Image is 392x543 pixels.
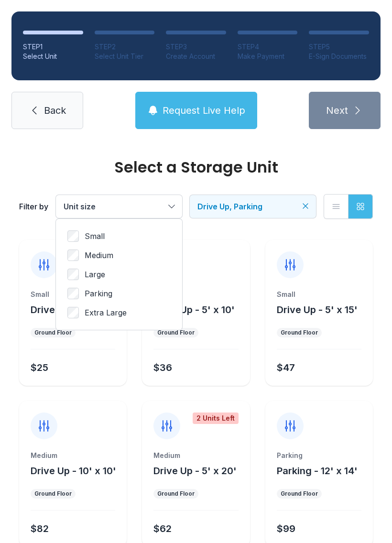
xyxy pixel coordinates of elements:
span: Parking [85,288,112,299]
div: Ground Floor [281,329,318,337]
input: Medium [67,250,79,261]
button: Drive Up, Parking [190,195,316,218]
input: Large [67,269,79,280]
div: STEP 2 [95,42,155,52]
span: Medium [85,250,113,261]
div: Parking [277,451,361,460]
div: Ground Floor [34,490,72,498]
div: $25 [31,361,48,374]
span: Unit size [64,202,96,211]
span: Drive Up - 5' x 20' [153,465,237,477]
div: $36 [153,361,172,374]
div: Ground Floor [34,329,72,337]
div: E-Sign Documents [309,52,369,61]
div: Select Unit [23,52,83,61]
span: Drive Up, Parking [197,202,262,211]
span: Back [44,104,66,117]
button: Clear filters [301,201,310,211]
div: Small [31,290,115,299]
div: Select Unit Tier [95,52,155,61]
div: 2 Units Left [193,413,239,424]
span: Drive Up - 5' x 5' [31,304,108,315]
button: Drive Up - 5' x 15' [277,303,358,316]
span: Small [85,230,105,242]
div: Ground Floor [281,490,318,498]
span: Parking - 12' x 14' [277,465,358,477]
div: $62 [153,522,172,535]
div: Small [153,290,238,299]
div: Create Account [166,52,226,61]
button: Drive Up - 5' x 20' [153,464,237,478]
div: Select a Storage Unit [19,160,373,175]
div: Make Payment [238,52,298,61]
div: Filter by [19,201,48,212]
div: STEP 4 [238,42,298,52]
span: Drive Up - 5' x 10' [153,304,235,315]
span: Drive Up - 5' x 15' [277,304,358,315]
div: $47 [277,361,295,374]
button: Unit size [56,195,182,218]
input: Small [67,230,79,242]
button: Drive Up - 10' x 10' [31,464,116,478]
button: Drive Up - 5' x 10' [153,303,235,316]
div: $99 [277,522,295,535]
div: STEP 1 [23,42,83,52]
span: Large [85,269,105,280]
button: Drive Up - 5' x 5' [31,303,108,316]
span: Drive Up - 10' x 10' [31,465,116,477]
span: Extra Large [85,307,127,318]
input: Extra Large [67,307,79,318]
div: $82 [31,522,49,535]
div: Ground Floor [157,329,195,337]
div: STEP 3 [166,42,226,52]
span: Next [326,104,348,117]
button: Parking - 12' x 14' [277,464,358,478]
div: Medium [153,451,238,460]
div: Small [277,290,361,299]
div: Ground Floor [157,490,195,498]
input: Parking [67,288,79,299]
div: Medium [31,451,115,460]
div: STEP 5 [309,42,369,52]
span: Request Live Help [163,104,245,117]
